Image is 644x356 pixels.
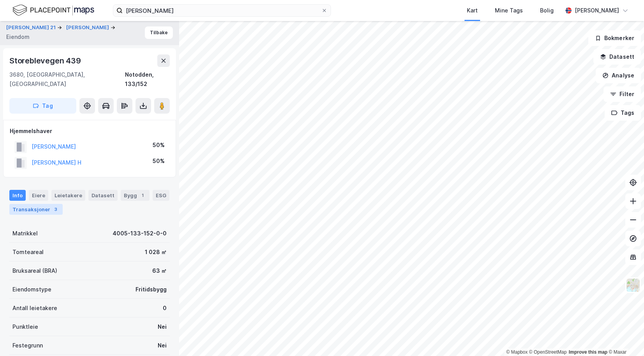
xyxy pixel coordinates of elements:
[506,349,528,355] a: Mapbox
[121,190,150,201] div: Bygg
[113,229,167,238] div: 4005-133-152-0-0
[88,190,118,201] div: Datasett
[153,156,165,166] div: 50%
[52,205,60,213] div: 3
[605,319,644,356] iframe: Chat Widget
[6,24,57,32] button: [PERSON_NAME] 21
[158,322,167,331] div: Nei
[588,30,641,46] button: Bokmerker
[626,278,640,293] img: Z
[12,285,51,294] div: Eiendomstype
[152,266,167,275] div: 63 ㎡
[540,6,554,15] div: Bolig
[467,6,478,15] div: Kart
[12,303,57,313] div: Antall leietakere
[6,32,30,42] div: Eiendom
[9,98,76,114] button: Tag
[29,190,48,201] div: Eiere
[145,26,173,39] button: Tilbake
[153,140,165,150] div: 50%
[495,6,523,15] div: Mine Tags
[153,190,169,201] div: ESG
[145,247,167,257] div: 1 028 ㎡
[569,349,607,355] a: Improve this map
[158,341,167,350] div: Nei
[163,303,167,313] div: 0
[125,70,170,89] div: Notodden, 133/152
[12,341,43,350] div: Festegrunn
[66,24,111,32] button: [PERSON_NAME]
[604,86,641,102] button: Filter
[9,190,26,201] div: Info
[123,5,321,16] input: Søk på adresse, matrikkel, gårdeiere, leietakere eller personer
[593,49,641,65] button: Datasett
[596,68,641,83] button: Analyse
[139,191,146,199] div: 1
[51,190,85,201] div: Leietakere
[12,4,94,17] img: logo.f888ab2527a4732fd821a326f86c7f29.svg
[605,105,641,121] button: Tags
[12,266,57,275] div: Bruksareal (BRA)
[12,229,38,238] div: Matrikkel
[9,54,83,67] div: Storeblevegen 439
[12,247,44,257] div: Tomteareal
[9,70,125,89] div: 3680, [GEOGRAPHIC_DATA], [GEOGRAPHIC_DATA]
[9,204,63,215] div: Transaksjoner
[529,349,567,355] a: OpenStreetMap
[10,126,169,136] div: Hjemmelshaver
[575,6,619,15] div: [PERSON_NAME]
[12,322,38,331] div: Punktleie
[135,285,167,294] div: Fritidsbygg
